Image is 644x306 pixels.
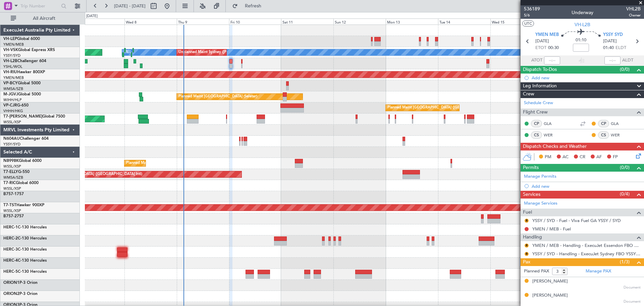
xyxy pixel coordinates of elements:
[531,57,542,64] span: ATOT
[3,70,45,74] a: VH-RIUHawker 800XP
[523,258,530,266] span: Pax
[3,208,21,213] a: WSSL/XSP
[229,18,281,25] div: Fri 10
[603,38,617,45] span: [DATE]
[3,81,18,85] span: VP-BCY
[3,225,18,229] span: HERC-1
[523,143,587,150] span: Dispatch Checks and Weather
[3,64,22,69] a: YSHL/WOL
[603,32,623,38] span: YSSY SYD
[3,70,17,74] span: VH-RIU
[535,45,546,51] span: ETOT
[3,292,38,296] a: ORION2P-3 Orion
[3,181,16,185] span: T7-RIC
[239,4,267,8] span: Refresh
[3,92,41,96] a: M-JGVJGlobal 5000
[535,32,559,38] span: YMEN MEB
[524,100,553,106] a: Schedule Crew
[386,18,438,25] div: Mon 13
[532,243,641,248] a: YMEN / MEB - Handling - ExecuJet Essendon FBO YMEN / MEB
[544,121,559,127] a: GLA
[387,103,499,113] div: Planned Maint [GEOGRAPHIC_DATA] ([GEOGRAPHIC_DATA] Intl)
[3,281,38,285] a: ORION1P-3 Orion
[624,299,641,305] span: Document
[524,5,540,12] span: 536189
[626,12,641,18] span: Owner
[3,137,20,141] span: N604AU
[532,183,641,189] div: Add new
[3,81,41,85] a: VP-BCYGlobal 5000
[611,132,626,138] a: WER
[575,21,590,28] span: VH-L2B
[580,154,585,161] span: CR
[30,169,142,179] div: Planned Maint [GEOGRAPHIC_DATA] ([GEOGRAPHIC_DATA] Intl)
[20,1,59,11] input: Trip Number
[3,53,20,58] a: YSSY/SYD
[3,192,24,196] a: B757-1757
[626,5,641,12] span: VHL2B
[3,170,30,174] a: T7-ELLYG-550
[544,132,559,138] a: WER
[613,154,618,161] span: FP
[532,251,641,257] a: YSSY / SYD - Handling - ExecuJet Sydney FBO YSSY / SYD
[3,115,42,119] span: T7-[PERSON_NAME]
[603,45,614,51] span: 01:40
[622,57,633,64] span: ALDT
[524,12,540,18] span: 5/6
[3,142,20,147] a: YSSY/SYD
[490,18,543,25] div: Wed 15
[523,66,557,74] span: Dispatch To-Dos
[525,244,529,248] button: R
[524,200,557,207] a: Manage Services
[3,214,24,218] a: B757-2757
[598,131,609,139] div: CS
[620,258,630,265] span: (1/3)
[3,103,17,107] span: VP-CJR
[3,48,18,52] span: VH-VSK
[124,18,177,25] div: Wed 8
[523,108,548,116] span: Flight Crew
[3,236,18,241] span: HERC-2
[3,170,18,174] span: T7-ELLY
[522,20,534,27] button: UTC
[562,154,569,161] span: AC
[281,18,333,25] div: Sat 11
[532,75,641,81] div: Add new
[3,203,44,207] a: T7-TSTHawker 900XP
[525,252,529,256] button: R
[3,75,24,80] a: YMEN/MEB
[3,92,18,96] span: M-JGVJ
[3,270,18,274] span: HERC-5
[532,278,568,285] div: [PERSON_NAME]
[523,191,540,199] span: Services
[3,248,18,252] span: HERC-3
[531,131,542,139] div: CS
[624,285,641,291] span: Document
[3,48,55,52] a: VH-VSKGlobal Express XRS
[124,47,131,57] div: MEL
[3,97,22,102] a: WIHH/HLP
[3,281,19,285] span: ORION1
[3,164,21,169] a: WSSL/XSP
[615,45,626,51] span: ELDT
[620,66,630,73] span: (0/0)
[3,192,17,196] span: B757-1
[535,38,549,45] span: [DATE]
[3,115,65,119] a: T7-[PERSON_NAME]Global 7500
[3,292,19,296] span: ORION2
[523,209,532,216] span: Fuel
[620,190,630,198] span: (0/4)
[3,120,21,125] a: WSSL/XSP
[523,82,557,90] span: Leg Information
[7,13,73,24] button: All Aircraft
[3,42,24,47] a: YMEN/MEB
[126,158,205,168] div: Planned Maint [GEOGRAPHIC_DATA] (Seletar)
[3,59,17,63] span: VH-L2B
[178,47,261,57] div: Unplanned Maint Sydney ([PERSON_NAME] Intl)
[596,154,602,161] span: AF
[532,218,621,223] a: YSSY / SYD - Fuel - Viva Fuel GA YSSY / SYD
[598,120,609,127] div: CP
[3,108,23,114] a: VHHH/HKG
[114,3,146,9] span: [DATE] - [DATE]
[3,248,47,252] a: HERC-3C-130 Hercules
